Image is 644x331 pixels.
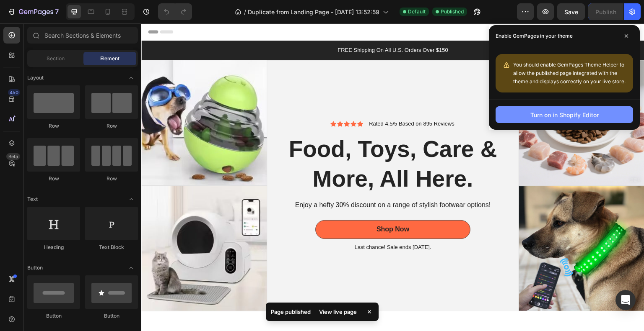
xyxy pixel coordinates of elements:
div: Beta [6,153,20,160]
div: Heading [27,244,80,251]
div: Row [85,175,138,182]
span: Element [100,55,119,62]
p: Last chance! Sale ends [DATE]. [133,221,370,228]
div: Undo/Redo [158,3,192,20]
span: Published [441,8,464,15]
div: View live page [314,306,362,318]
input: Search Sections & Elements [27,27,138,44]
span: Layout [27,74,44,82]
p: Enjoy a hefty 30% discount on a range of stylish footwear options! [133,177,370,186]
span: Toggle open [125,192,138,206]
span: Save [564,8,578,15]
div: Button [27,312,80,320]
div: 450 [8,89,20,96]
p: Page published [271,308,311,316]
span: Section [47,55,65,62]
button: Publish [588,3,623,20]
div: Open Intercom Messenger [615,290,636,310]
button: 7 [3,3,62,20]
span: / [244,8,246,16]
span: Default [408,8,426,15]
h2: Food, Toys, Care & More, All Here. [132,110,371,172]
div: Text Block [85,244,138,251]
p: Enable GemPages in your theme [496,32,573,40]
div: Row [27,122,80,130]
button: Shop Now [174,197,329,216]
span: Toggle open [125,261,138,275]
span: Duplicate from Landing Page - [DATE] 13:52:59 [248,8,379,16]
p: 7 [55,7,59,17]
p: Rated 4.5/5 Based on 895 Reviews [228,97,313,104]
div: Shop Now [235,202,268,210]
div: Button [85,312,138,320]
span: Text [27,195,38,203]
button: Save [557,3,585,20]
img: gempages_585262336474874685-7d0c6ed2-7822-4673-84af-79df05160e32.png [378,37,503,162]
span: Button [27,264,43,272]
img: gempages_585262336474874685-d39f488f-b425-425c-bac6-70329a2a8988.jpg [378,162,503,287]
div: Turn on in Shopify Editor [530,110,599,119]
iframe: Design area [141,23,644,331]
div: Row [85,122,138,130]
span: You should enable GemPages Theme Helper to allow the published page integrated with the theme and... [513,62,626,85]
div: Publish [595,8,616,16]
span: Toggle open [125,71,138,85]
div: Row [27,175,80,182]
button: Turn on in Shopify Editor [496,106,633,123]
